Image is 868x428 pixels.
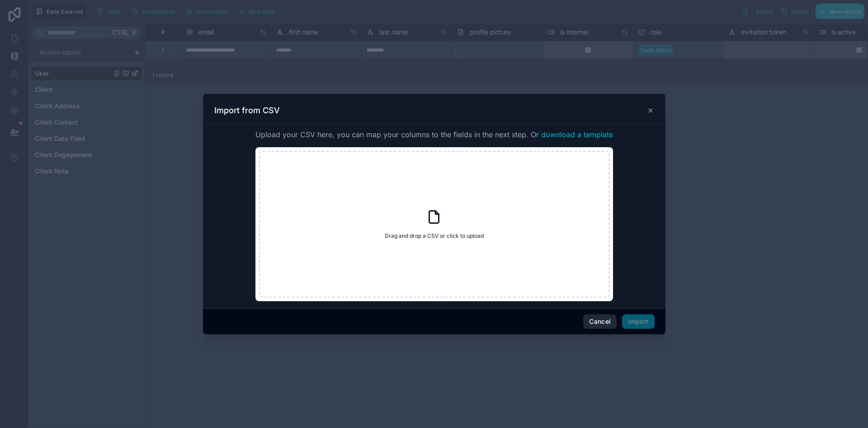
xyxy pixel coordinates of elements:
[214,105,280,116] h3: Import from CSV
[583,314,617,329] button: Cancel
[255,129,613,140] span: Upload your CSV here, you can map your columns to the fields in the next step. Or
[541,129,613,140] button: download a template
[385,232,484,240] span: Drag and drop a CSV or click to upload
